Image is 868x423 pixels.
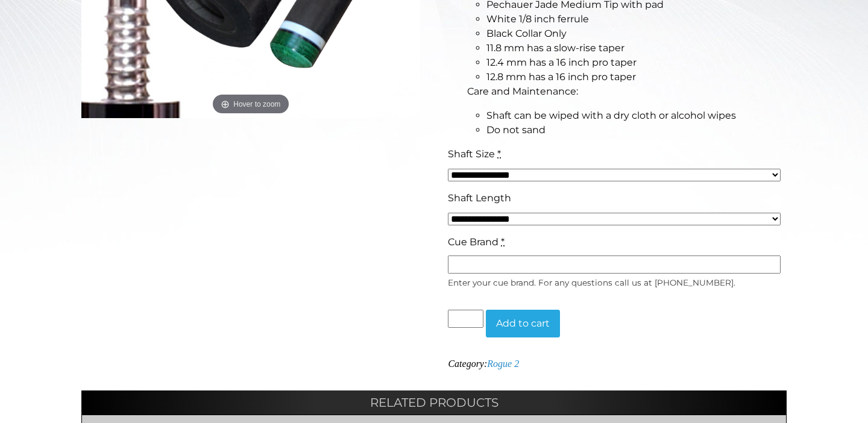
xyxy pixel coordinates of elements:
[467,86,578,97] span: Care and Maintenance:
[486,124,546,136] span: Do not sand
[486,71,636,83] span: 12.8 mm has a 16 inch pro taper
[486,28,567,39] span: Black Collar Only
[448,310,483,328] input: Product quantity
[448,236,498,248] span: Cue Brand
[497,148,501,160] abbr: required
[486,310,560,337] button: Add to cart
[486,110,736,121] span: Shaft can be wiped with a dry cloth or alcohol wipes
[486,42,624,54] span: 11.8 mm has a slow-rise taper
[487,359,519,369] a: Rogue 2
[448,359,519,369] span: Category:
[448,192,511,204] span: Shaft Length
[448,148,495,160] span: Shaft Size
[448,274,781,289] div: Enter your cue brand. For any questions call us at [PHONE_NUMBER].
[81,390,787,415] h2: Related products
[486,13,589,25] span: White 1/8 inch ferrule
[486,57,637,68] span: 12.4 mm has a 16 inch pro taper
[501,236,505,248] abbr: required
